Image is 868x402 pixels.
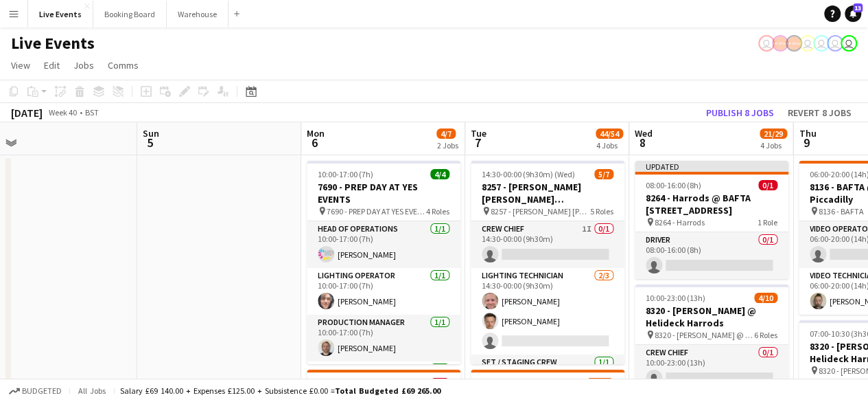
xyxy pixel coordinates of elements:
app-user-avatar: Eden Hopkins [813,35,830,52]
app-user-avatar: Nadia Addada [827,35,843,52]
button: Booking Board [93,1,167,27]
app-user-avatar: Nadia Addada [799,35,816,52]
button: Publish 8 jobs [701,104,779,122]
button: Live Events [28,1,93,27]
a: Edit [38,56,65,74]
app-user-avatar: Ollie Rolfe [758,35,775,52]
span: Edit [44,59,60,71]
button: Warehouse [167,1,228,27]
a: Comms [102,56,144,74]
a: Jobs [68,56,99,74]
a: View [5,56,36,74]
span: 13 [853,3,863,12]
span: Week 40 [45,107,80,118]
span: View [11,59,30,71]
div: [DATE] [11,106,43,120]
app-user-avatar: Alex Gill [772,35,788,52]
span: All jobs [75,386,108,396]
button: Budgeted [7,383,64,399]
a: 13 [845,5,861,22]
span: Jobs [73,59,94,71]
button: Revert 8 jobs [782,104,857,122]
span: Comms [108,59,139,71]
app-user-avatar: Alex Gill [786,35,802,52]
h1: Live Events [11,33,95,54]
span: Budgeted [22,386,62,396]
div: Salary £69 140.00 + Expenses £125.00 + Subsistence £0.00 = [120,386,441,396]
app-user-avatar: Technical Department [841,35,857,52]
div: BST [85,107,99,118]
span: Total Budgeted £69 265.00 [335,386,441,396]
